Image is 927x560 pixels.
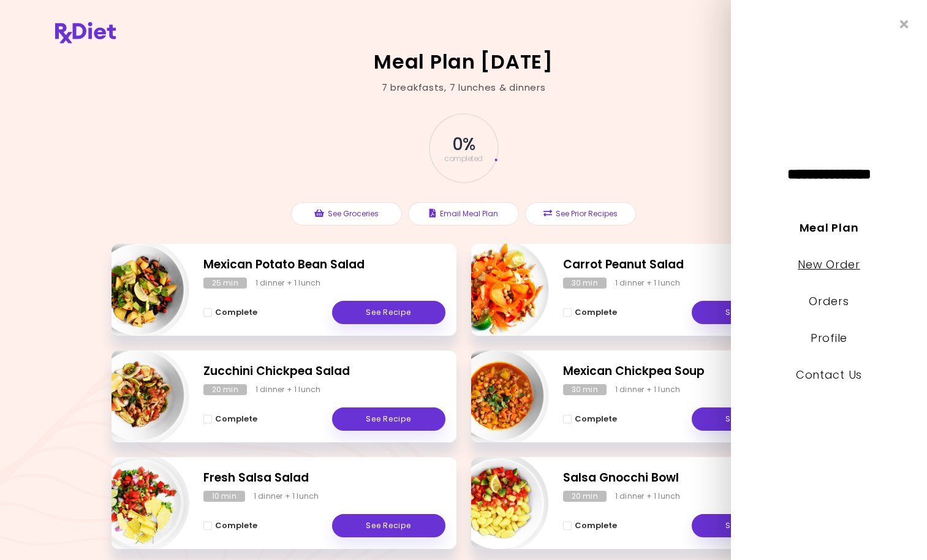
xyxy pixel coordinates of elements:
h2: Mexican Chickpea Soup [563,363,805,380]
img: RxDiet [55,22,116,44]
button: Complete - Carrot Peanut Salad [563,305,617,320]
span: Complete [575,308,617,317]
img: Info - Mexican Potato Bean Salad [88,239,189,341]
button: Email Meal Plan [408,202,519,225]
div: 1 dinner + 1 lunch [615,491,681,502]
button: See Groceries [291,202,402,225]
div: 1 dinner + 1 lunch [615,384,681,395]
div: 7 breakfasts , 7 lunches & dinners [382,81,546,95]
a: Orders [809,293,849,309]
a: See Recipe - Carrot Peanut Salad [692,301,805,324]
button: Complete - Salsa Gnocchi Bowl [563,518,617,533]
span: Complete [575,414,617,424]
div: 30 min [563,384,607,395]
a: See Recipe - Fresh Salsa Salad [332,514,445,537]
img: Info - Fresh Salsa Salad [88,452,189,554]
img: Info - Mexican Chickpea Soup [447,346,549,447]
a: See Recipe - Mexican Potato Bean Salad [332,301,445,324]
h2: Fresh Salsa Salad [203,469,445,487]
button: See Prior Recipes [525,202,636,225]
div: 20 min [203,384,247,395]
h2: Salsa Gnocchi Bowl [563,469,805,487]
a: Meal Plan [800,220,858,235]
h2: Carrot Peanut Salad [563,256,805,274]
button: Complete - Mexican Potato Bean Salad [203,305,257,320]
button: Complete - Mexican Chickpea Soup [563,412,617,426]
a: See Recipe - Salsa Gnocchi Bowl [692,514,805,537]
div: 20 min [563,491,607,502]
a: See Recipe - Zucchini Chickpea Salad [332,407,445,431]
span: 0 % [452,134,475,155]
a: New Order [798,257,860,272]
button: Complete - Fresh Salsa Salad [203,518,257,533]
h2: Mexican Potato Bean Salad [203,256,445,274]
div: 1 dinner + 1 lunch [255,278,321,289]
div: 25 min [203,278,247,289]
div: 1 dinner + 1 lunch [254,491,319,502]
span: Complete [575,521,617,531]
h2: Meal Plan [DATE] [374,52,553,72]
div: 1 dinner + 1 lunch [255,384,321,395]
span: completed [444,155,483,162]
img: Info - Salsa Gnocchi Bowl [447,452,549,554]
div: 30 min [563,278,607,289]
img: Info - Zucchini Chickpea Salad [88,346,189,447]
a: Contact Us [796,367,862,382]
div: 10 min [203,491,245,502]
span: Complete [215,414,257,424]
a: See Recipe - Mexican Chickpea Soup [692,407,805,431]
img: Info - Carrot Peanut Salad [447,239,549,341]
h2: Zucchini Chickpea Salad [203,363,445,380]
span: Complete [215,308,257,317]
span: Complete [215,521,257,531]
i: Close [900,18,909,30]
div: 1 dinner + 1 lunch [615,278,681,289]
button: Complete - Zucchini Chickpea Salad [203,412,257,426]
a: Profile [811,330,847,346]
